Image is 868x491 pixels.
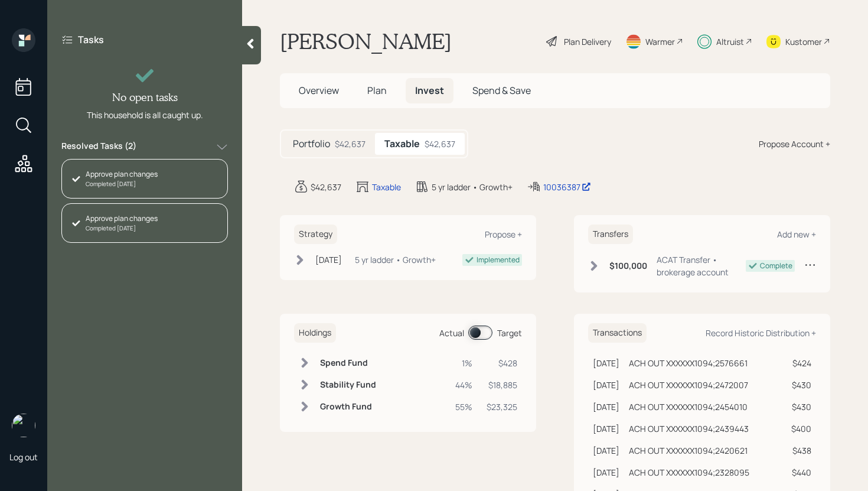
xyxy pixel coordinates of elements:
[78,33,104,46] label: Tasks
[784,401,811,413] div: $430
[320,358,376,368] h6: Spend Fund
[645,35,675,48] div: Warmer
[86,180,158,188] div: Completed [DATE]
[784,357,811,369] div: $424
[487,401,517,413] div: $23,325
[86,213,158,224] div: Approve plan changes
[629,357,748,369] div: ACH OUT XXXXXX1094;2576661
[299,84,339,97] span: Overview
[784,444,811,457] div: $438
[432,181,513,193] div: 5 yr ladder • Growth+
[311,181,341,193] div: $42,637
[497,327,522,339] div: Target
[485,229,522,240] div: Propose +
[293,138,330,149] h5: Portfolio
[439,327,464,339] div: Actual
[629,444,748,457] div: ACH OUT XXXXXX1094;2420621
[593,466,619,479] div: [DATE]
[487,379,517,391] div: $18,885
[785,35,822,48] div: Kustomer
[487,357,517,369] div: $428
[593,357,619,369] div: [DATE]
[384,138,420,149] h5: Taxable
[784,422,811,435] div: $400
[320,402,376,412] h6: Growth Fund
[367,84,387,97] span: Plan
[455,379,472,391] div: 44%
[87,109,203,121] div: This household is all caught up.
[543,181,591,193] div: 10036387
[61,140,136,154] label: Resolved Tasks ( 2 )
[455,357,472,369] div: 1%
[657,253,746,278] div: ACAT Transfer • brokerage account
[12,414,35,437] img: retirable_logo.png
[372,181,401,193] div: Taxable
[472,84,531,97] span: Spend & Save
[294,225,337,244] h6: Strategy
[593,401,619,413] div: [DATE]
[477,255,520,265] div: Implemented
[706,327,816,339] div: Record Historic Distribution +
[415,84,444,97] span: Invest
[588,225,633,244] h6: Transfers
[629,466,749,479] div: ACH OUT XXXXXX1094;2328095
[294,323,336,343] h6: Holdings
[86,224,158,233] div: Completed [DATE]
[315,253,342,266] div: [DATE]
[784,466,811,479] div: $440
[280,28,452,54] h1: [PERSON_NAME]
[112,91,178,104] h4: No open tasks
[425,138,455,150] div: $42,637
[629,401,748,413] div: ACH OUT XXXXXX1094;2454010
[784,379,811,391] div: $430
[629,422,749,435] div: ACH OUT XXXXXX1094;2439443
[588,323,647,343] h6: Transactions
[564,35,611,48] div: Plan Delivery
[593,422,619,435] div: [DATE]
[455,401,472,413] div: 55%
[86,169,158,180] div: Approve plan changes
[335,138,366,150] div: $42,637
[9,451,38,463] div: Log out
[760,261,792,271] div: Complete
[355,253,436,266] div: 5 yr ladder • Growth+
[320,380,376,390] h6: Stability Fund
[777,229,816,240] div: Add new +
[759,138,830,150] div: Propose Account +
[609,261,647,271] h6: $100,000
[593,379,619,391] div: [DATE]
[629,379,748,391] div: ACH OUT XXXXXX1094;2472007
[716,35,744,48] div: Altruist
[593,444,619,457] div: [DATE]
